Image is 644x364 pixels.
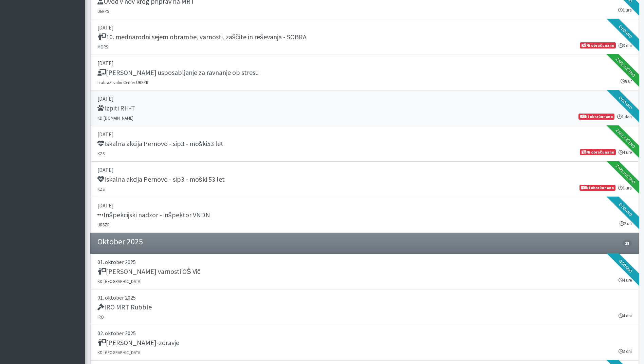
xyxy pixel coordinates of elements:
[97,130,632,138] p: [DATE]
[619,348,632,355] small: 3 dni
[97,95,632,103] p: [DATE]
[90,19,639,55] a: [DATE] 10. mednarodni sejem obrambe, varnosti, zaščite in reševanja - SOBRA MORS 3 dni Ni obračun...
[97,350,142,355] small: KD [GEOGRAPHIC_DATA]
[97,115,133,121] small: KD [DOMAIN_NAME]
[97,140,223,148] h5: Iskalna akcija Pernovo - sip3 - moški53 let
[580,149,615,155] span: Ni obračunano
[97,267,201,276] h5: [PERSON_NAME] varnosti OŠ Vič
[580,42,615,48] span: Ni obračunano
[97,186,105,192] small: KZS
[90,197,639,233] a: [DATE] Inšpekcijski nadzor - inšpektor VNDN URSZR 2 uri Oddano
[619,312,632,319] small: 4 dni
[97,222,110,227] small: URSZR
[97,294,632,302] p: 01. oktober 2025
[97,237,143,247] h4: Oktober 2025
[97,303,152,311] h5: IRO MRT Rubble
[97,329,632,337] p: 02. oktober 2025
[90,126,639,162] a: [DATE] Iskalna akcija Pernovo - sip3 - moški53 let KZS 4 ure Ni obračunano Zaključeno
[97,151,105,156] small: KZS
[97,23,632,32] p: [DATE]
[97,201,632,209] p: [DATE]
[97,175,225,183] h5: Iskalna akcija Pernovo - sip3 - moški 53 let
[623,240,631,246] span: 18
[90,55,639,90] a: [DATE] [PERSON_NAME] usposabljanje za ravnanje ob stresu Izobraževalni Center URSZR 8 ur Zaključeno
[90,289,639,325] a: 01. oktober 2025 IRO MRT Rubble IRO 4 dni
[97,44,108,49] small: MORS
[97,166,632,174] p: [DATE]
[97,339,179,347] h5: [PERSON_NAME]-zdravje
[578,114,614,120] span: Ni obračunano
[97,80,148,85] small: Izobraževalni Center URSZR
[97,314,104,320] small: IRO
[97,104,135,112] h5: Izpiti RH-T
[579,185,615,191] span: Ni obračunano
[90,162,639,197] a: [DATE] Iskalna akcija Pernovo - sip3 - moški 53 let KZS 1 ura Ni obračunano Zaključeno
[90,325,639,361] a: 02. oktober 2025 [PERSON_NAME]-zdravje KD [GEOGRAPHIC_DATA] 3 dni
[97,279,142,284] small: KD [GEOGRAPHIC_DATA]
[97,8,109,14] small: DERPS
[97,211,210,219] h5: Inšpekcijski nadzor - inšpektor VNDN
[97,33,307,41] h5: 10. mednarodni sejem obrambe, varnosti, zaščite in reševanja - SOBRA
[97,59,632,67] p: [DATE]
[90,90,639,126] a: [DATE] Izpiti RH-T KD [DOMAIN_NAME] 1 dan Ni obračunano Oddano
[97,68,259,77] h5: [PERSON_NAME] usposabljanje za ravnanje ob stresu
[97,258,632,266] p: 01. oktober 2025
[90,254,639,289] a: 01. oktober 2025 [PERSON_NAME] varnosti OŠ Vič KD [GEOGRAPHIC_DATA] 4 ure Oddano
